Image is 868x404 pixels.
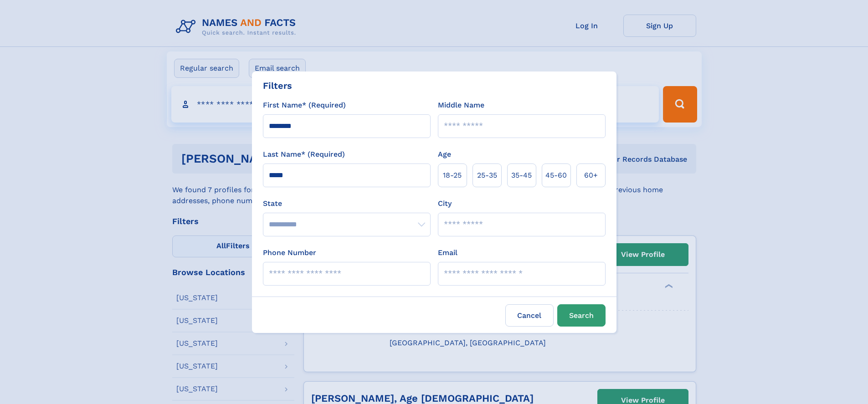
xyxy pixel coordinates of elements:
[263,79,292,92] div: Filters
[584,170,598,181] span: 60+
[438,100,484,111] label: Middle Name
[263,100,346,111] label: First Name* (Required)
[438,149,451,160] label: Age
[511,170,532,181] span: 35‑45
[438,198,452,209] label: City
[263,247,316,258] label: Phone Number
[263,198,431,209] label: State
[505,304,554,327] label: Cancel
[557,304,606,327] button: Search
[263,149,345,160] label: Last Name* (Required)
[438,247,457,258] label: Email
[545,170,567,181] span: 45‑60
[443,170,462,181] span: 18‑25
[477,170,497,181] span: 25‑35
